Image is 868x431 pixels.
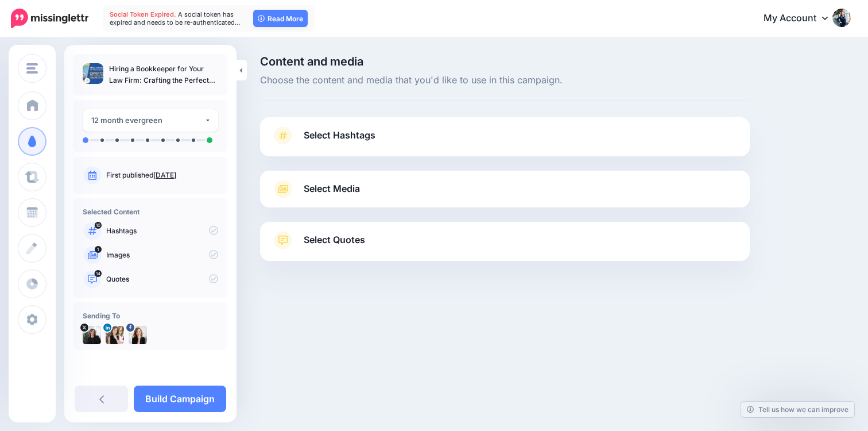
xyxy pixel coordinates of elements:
span: 1 [95,246,102,253]
a: Tell us how we can improve [741,402,854,417]
p: Hiring a Bookkeeper for Your Law Firm: Crafting the Perfect Job Ad & Where to Post It [109,63,218,86]
span: Select Hashtags [304,128,375,143]
span: Select Media [304,181,360,197]
span: 14 [95,270,102,277]
img: Missinglettr [11,9,88,28]
p: Images [106,250,218,260]
span: Choose the content and media that you'd like to use in this campaign. [260,73,750,88]
a: My Account [752,5,851,33]
span: A social token has expired and needs to be re-authenticated… [110,10,241,26]
a: Read More [253,10,308,27]
span: Content and media [260,56,750,67]
span: 10 [95,222,102,229]
p: First published [106,170,218,180]
img: 5a20da8eb75340e0c0528b7dd1459063_thumb.jpg [83,63,103,84]
div: 12 month evergreen [91,114,204,127]
img: qTmzClX--41366.jpg [83,326,101,344]
img: menu.png [26,63,38,74]
h4: Sending To [83,311,218,320]
p: Quotes [106,274,218,284]
button: 12 month evergreen [83,109,218,132]
img: 1701893541883-44598.png [106,326,124,344]
span: Social Token Expired. [110,10,176,18]
a: [DATE] [153,171,176,179]
a: Select Hashtags [272,126,738,156]
a: Select Quotes [272,231,738,261]
span: Select Quotes [304,232,365,248]
a: Select Media [272,180,738,198]
p: Hashtags [106,226,218,236]
img: 325356396_563029482349385_6594150499625394851_n-bsa130042.jpg [129,326,147,344]
h4: Selected Content [83,207,218,216]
